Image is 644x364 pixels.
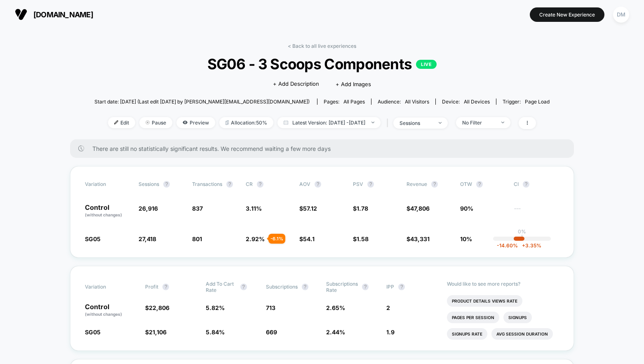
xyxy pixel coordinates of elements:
[12,8,96,21] button: [DOMAIN_NAME]
[273,80,319,88] span: + Add Description
[15,8,27,21] img: Visually logo
[277,117,381,128] span: Latest Version: [DATE] - [DATE]
[206,329,225,336] span: 5.84 %
[268,234,285,244] div: - 6.1 %
[518,242,541,249] span: 3.35 %
[353,181,363,187] span: PSV
[94,99,310,105] span: Start date: [DATE] (Last edit [DATE] by [PERSON_NAME][EMAIL_ADDRESS][DOMAIN_NAME])
[410,235,430,242] span: 43,331
[431,181,438,188] button: ?
[257,181,263,188] button: ?
[378,99,429,105] div: Audience:
[521,235,523,241] p: |
[435,99,496,105] span: Device:
[246,205,262,212] span: 3.11 %
[491,328,553,340] li: Avg Session Duration
[416,60,437,69] p: LIVE
[315,181,321,188] button: ?
[460,235,472,242] span: 10%
[522,242,525,249] span: +
[139,181,159,187] span: Sessions
[85,212,122,217] span: (without changes)
[85,281,130,293] span: Variation
[176,117,215,128] span: Preview
[518,228,526,235] p: 0%
[407,235,430,242] span: $
[523,181,529,188] button: ?
[386,329,395,336] span: 1.9
[139,205,158,212] span: 26,916
[219,117,273,128] span: Allocation: 50%
[447,295,522,307] li: Product Details Views Rate
[503,99,550,105] div: Trigger:
[367,181,374,188] button: ?
[343,99,365,105] span: all pages
[266,304,275,311] span: 713
[85,181,130,188] span: Variation
[246,235,265,242] span: 2.92 %
[146,120,150,124] img: end
[613,7,629,23] div: DM
[299,205,317,212] span: $
[284,120,288,124] img: calendar
[514,206,559,218] span: ---
[266,329,277,336] span: 669
[246,181,253,187] span: CR
[503,312,532,323] li: Signups
[85,235,101,242] span: SG05
[530,7,604,22] button: Create New Experience
[33,10,93,19] span: [DOMAIN_NAME]
[139,235,156,242] span: 27,418
[226,120,229,125] img: rebalance
[85,329,101,336] span: SG05
[371,122,374,123] img: end
[299,235,315,242] span: $
[447,312,499,323] li: Pages Per Session
[226,181,233,188] button: ?
[362,284,369,290] button: ?
[302,284,308,290] button: ?
[114,120,118,124] img: edit
[400,120,432,126] div: sessions
[357,205,368,212] span: 1.78
[353,235,369,242] span: $
[447,281,559,287] p: Would like to see more reports?
[117,55,526,73] span: SG06 - 3 Scoops Components
[240,284,247,290] button: ?
[476,181,483,188] button: ?
[303,235,315,242] span: 54.1
[525,99,550,105] span: Page Load
[192,181,222,187] span: Transactions
[145,304,169,311] span: $
[398,284,405,290] button: ?
[497,242,518,249] span: -14.60 %
[206,281,236,293] span: Add To Cart Rate
[85,312,122,317] span: (without changes)
[353,205,368,212] span: $
[407,181,427,187] span: Revenue
[266,284,298,290] span: Subscriptions
[386,304,390,311] span: 2
[324,99,365,105] div: Pages:
[326,329,345,336] span: 2.44 %
[326,304,345,311] span: 2.65 %
[108,117,135,128] span: Edit
[447,328,487,340] li: Signups Rate
[514,181,559,188] span: CI
[405,99,429,105] span: All Visitors
[85,303,137,317] p: Control
[611,6,632,23] button: DM
[439,122,442,124] img: end
[162,284,169,290] button: ?
[462,120,495,126] div: No Filter
[299,181,310,187] span: AOV
[460,205,473,212] span: 90%
[303,205,317,212] span: 57.12
[464,99,490,105] span: all devices
[410,205,430,212] span: 47,806
[163,181,170,188] button: ?
[92,145,557,152] span: There are still no statistically significant results. We recommend waiting a few more days
[326,281,358,293] span: Subscriptions Rate
[336,81,371,87] span: + Add Images
[357,235,369,242] span: 1.58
